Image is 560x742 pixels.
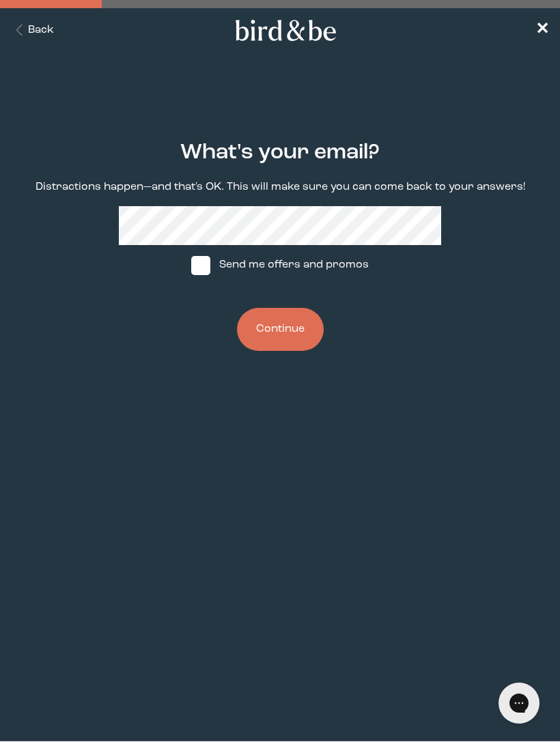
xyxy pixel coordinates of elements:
[36,180,525,195] p: Distractions happen—and that's OK. This will make sure you can come back to your answers!
[492,678,546,728] iframe: Gorgias live chat messenger
[535,22,549,38] span: ✕
[237,308,324,351] button: Continue
[11,23,54,38] button: Back Button
[535,18,549,42] a: ✕
[178,245,382,286] label: Send me offers and promos
[180,137,380,169] h2: What's your email?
